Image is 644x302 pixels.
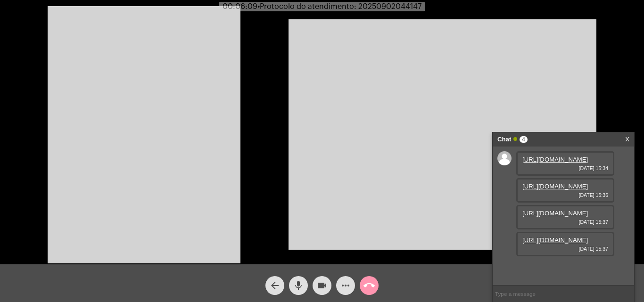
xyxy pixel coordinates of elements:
[522,156,588,163] a: [URL][DOMAIN_NAME]
[520,136,528,143] span: 4
[493,286,634,302] input: Type a message
[522,210,588,217] a: [URL][DOMAIN_NAME]
[257,3,421,10] span: Protocolo do atendimento: 20250902044147
[293,280,304,291] mat-icon: mic
[522,246,608,252] span: [DATE] 15:37
[522,237,588,244] a: [URL][DOMAIN_NAME]
[257,3,260,10] span: •
[269,280,281,291] mat-icon: arrow_back
[522,165,608,171] span: [DATE] 15:34
[625,132,629,147] a: X
[513,137,517,141] span: Online
[340,280,351,291] mat-icon: more_horiz
[363,280,375,291] mat-icon: call_end
[316,280,328,291] mat-icon: videocam
[497,132,511,147] strong: Chat
[522,192,608,198] span: [DATE] 15:36
[522,183,588,190] a: [URL][DOMAIN_NAME]
[522,219,608,225] span: [DATE] 15:37
[223,3,257,10] span: 00:06:09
